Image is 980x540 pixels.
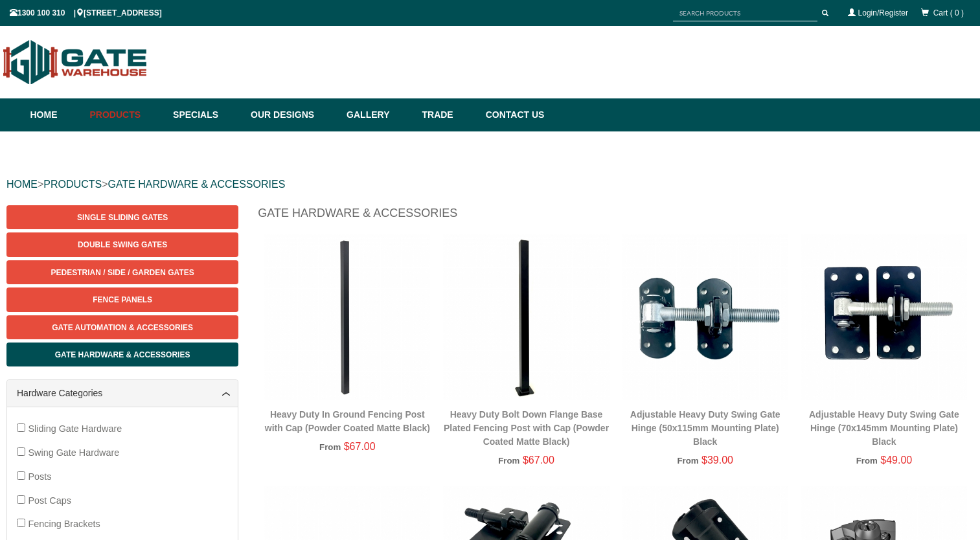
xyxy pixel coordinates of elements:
a: Adjustable Heavy Duty Swing Gate Hinge (50x115mm Mounting Plate)Black [630,409,781,447]
a: Adjustable Heavy Duty Swing Gate Hinge (70x145mm Mounting Plate)Black [809,409,959,447]
span: $67.00 [344,441,376,452]
span: Double Swing Gates [78,240,167,249]
a: Fence Panels [6,287,238,311]
a: PRODUCTS [43,179,102,190]
img: Heavy Duty In Ground Fencing Post with Cap (Powder Coated Matte Black) - Gate Warehouse [264,234,430,400]
span: $49.00 [880,455,912,466]
span: Single Sliding Gates [77,213,168,222]
span: Fencing Brackets [28,519,100,529]
span: From [319,442,341,452]
a: Gate Hardware & Accessories [6,343,238,366]
img: Heavy Duty Bolt Down Flange Base Plated Fencing Post with Cap (Powder Coated Matte Black) - Gate ... [443,234,609,400]
a: Contact Us [479,98,545,131]
a: HOME [6,179,38,190]
input: SEARCH PRODUCTS [673,5,817,21]
span: Post Caps [28,495,71,506]
a: Home [30,98,84,131]
a: Pedestrian / Side / Garden Gates [6,260,238,284]
span: Cart ( 0 ) [933,8,964,17]
span: From [498,456,519,466]
span: Gate Automation & Accessories [52,323,193,332]
a: Our Designs [244,98,340,131]
a: Gallery [340,98,415,131]
span: $39.00 [701,455,733,466]
span: Swing Gate Hardware [28,447,119,458]
a: Single Sliding Gates [6,205,238,229]
a: Specials [166,98,244,131]
span: Pedestrian / Side / Garden Gates [51,268,194,277]
a: Login/Register [858,8,908,17]
span: $67.00 [523,455,554,466]
h1: Gate Hardware & Accessories [258,205,974,228]
img: Adjustable Heavy Duty Swing Gate Hinge (50x115mm Mounting Plate) - Black - Gate Warehouse [622,234,788,400]
span: Sliding Gate Hardware [28,423,122,434]
span: Posts [28,471,51,482]
a: Gate Automation & Accessories [6,315,238,339]
a: Heavy Duty Bolt Down Flange Base Plated Fencing Post with Cap (Powder Coated Matte Black) [444,409,609,447]
span: 1300 100 310 | [STREET_ADDRESS] [10,8,162,17]
a: Hardware Categories [17,387,228,400]
a: Products [84,98,167,131]
span: Fence Panels [93,295,152,304]
a: GATE HARDWARE & ACCESSORIES [108,179,285,190]
a: Heavy Duty In Ground Fencing Post with Cap (Powder Coated Matte Black) [265,409,430,433]
span: Gate Hardware & Accessories [55,350,190,359]
img: Adjustable Heavy Duty Swing Gate Hinge (70x145mm Mounting Plate) - Black - Gate Warehouse [801,234,967,400]
div: > > [6,164,974,205]
a: Double Swing Gates [6,232,238,256]
a: Trade [415,98,479,131]
span: From [856,456,878,466]
span: From [677,456,698,466]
